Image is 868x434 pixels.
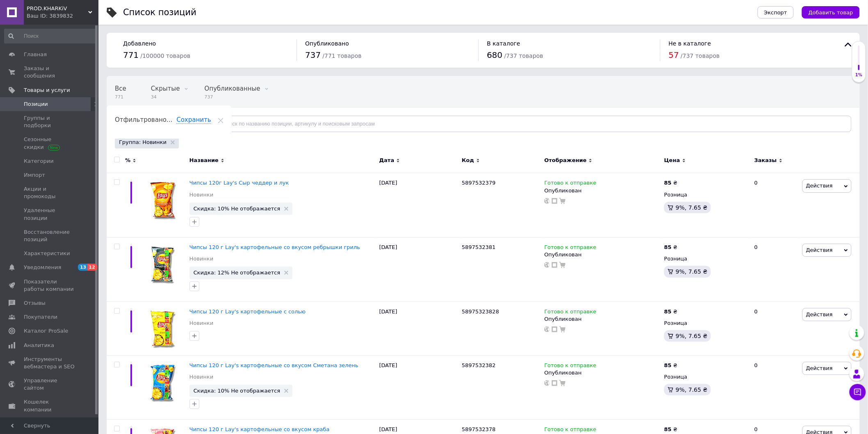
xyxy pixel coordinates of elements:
[119,139,167,146] span: Группа: Новинки
[664,308,677,315] div: ₴
[87,264,97,271] span: 12
[190,373,214,381] a: Новинки
[806,183,833,189] span: Действия
[123,50,139,60] span: 771
[806,247,833,253] span: Действия
[24,342,54,349] span: Аналитика
[802,6,860,18] button: Добавить товар
[208,116,852,132] input: Поиск по названию позиции, артикулу и поисковым запросам
[664,244,677,251] div: ₴
[142,362,183,403] img: Чипсы 120 г Lay's картофельные со вкусом Сметана зелень
[24,207,76,222] span: Удаленные позиции
[24,278,76,293] span: Показатели работы компании
[190,426,330,432] a: Чипсы 120 г Lay's картофельные со вкусом краба
[24,101,48,108] span: Позиции
[24,356,76,370] span: Инструменты вебмастера и SEO
[24,114,76,129] span: Группы и подборки
[664,362,672,368] b: 85
[462,308,499,315] span: 58975323828
[544,187,660,194] div: Опубликован
[24,158,54,165] span: Категории
[190,157,219,164] span: Название
[544,308,596,317] span: Готово к отправке
[205,94,260,100] span: 737
[377,238,460,302] div: [DATE]
[377,173,460,238] div: [DATE]
[664,426,677,433] div: ₴
[24,327,68,335] span: Каталог ProSale
[190,244,360,250] a: Чипсы 120 г Lay's картофельные со вкусом ребрышки гриль
[24,250,70,257] span: Характеристики
[504,53,543,59] span: / 737 товаров
[78,264,87,271] span: 13
[669,50,679,60] span: 57
[544,315,660,323] div: Опубликован
[749,173,800,238] div: 0
[749,238,800,302] div: 0
[115,116,172,123] span: Отфильтровано...
[806,365,833,371] span: Действия
[115,85,126,92] span: Все
[544,180,596,188] span: Готово к отправке
[462,180,496,186] span: 5897532379
[749,355,800,420] div: 0
[190,255,214,263] a: Новинки
[664,180,672,186] b: 85
[379,157,395,164] span: Дата
[487,40,520,47] span: В каталоге
[664,191,747,199] div: Розница
[764,9,787,16] span: Экспорт
[664,179,677,187] div: ₴
[125,157,130,164] span: %
[462,157,474,164] span: Код
[544,369,660,377] div: Опубликован
[115,94,126,100] span: 771
[190,191,214,199] a: Новинки
[749,302,800,355] div: 0
[664,362,677,369] div: ₴
[24,264,61,271] span: Уведомления
[194,388,281,393] span: Скидка: 10% Не отображается
[462,362,496,368] span: 5897532382
[142,244,183,285] img: Чипсы 120 г Lay's картофельные со вкусом ребрышки гриль
[544,362,596,371] span: Готово к отправке
[754,157,777,164] span: Заказы
[194,270,281,275] span: Скидка: 12% Не отображается
[24,299,46,307] span: Отзывы
[544,251,660,258] div: Опубликован
[24,171,45,179] span: Импорт
[151,85,180,92] span: Скрытые
[205,85,260,92] span: Опубликованные
[123,8,196,17] div: Список позиций
[176,116,211,124] span: Сохранить
[190,308,306,315] span: Чипсы 120 г Lay's картофельные с солью
[194,206,281,211] span: Скидка: 10% Не отображается
[24,51,47,58] span: Главная
[24,228,76,243] span: Восстановление позиций
[27,12,98,20] div: Ваш ID: 3839832
[676,333,708,339] span: 9%, 7.65 ₴
[142,308,183,349] img: Чипсы 120 г Lay's картофельные с солью
[664,157,680,164] span: Цена
[24,313,57,321] span: Покупатели
[664,373,747,381] div: Розница
[24,398,76,413] span: Кошелек компании
[24,65,76,80] span: Заказы и сообщения
[664,320,747,327] div: Розница
[664,255,747,263] div: Розница
[664,308,672,315] b: 85
[377,355,460,420] div: [DATE]
[24,185,76,200] span: Акции и промокоды
[190,180,289,186] a: Чипсы 120г Lay's Сыр чеддер и лук
[24,87,70,94] span: Товары и услуги
[676,204,708,211] span: 9%, 7.65 ₴
[4,29,97,43] input: Поиск
[151,94,180,100] span: 34
[190,362,359,368] span: Чипсы 120 г Lay's картофельные со вкусом Сметана зелень
[322,53,361,59] span: / 771 товаров
[544,244,596,253] span: Готово к отправке
[24,136,76,151] span: Сезонные скидки
[487,50,503,60] span: 680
